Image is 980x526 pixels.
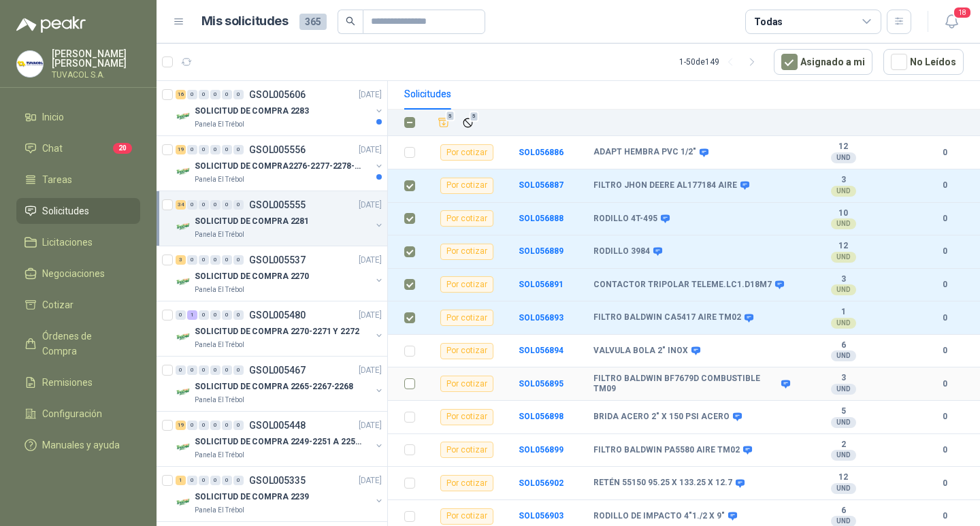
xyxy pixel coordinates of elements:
[42,438,120,453] span: Manuales y ayuda
[299,14,327,30] span: 365
[519,445,563,455] a: SOL056899
[222,421,232,430] div: 0
[796,208,890,219] b: 10
[519,280,563,289] a: SOL056891
[593,445,740,456] b: FILTRO BALDWIN PA5580 AIRE TM02
[831,186,856,197] div: UND
[16,261,140,286] a: Negociaciones
[519,148,563,157] b: SOL056886
[195,450,244,461] p: Panela El Trébol
[593,246,650,257] b: RODILLO 3984
[187,255,197,265] div: 0
[195,229,244,240] p: Panela El Trébol
[176,384,192,400] img: Company Logo
[233,365,244,375] div: 0
[195,174,244,185] p: Panela El Trébol
[346,16,355,26] span: search
[434,113,453,132] button: Añadir
[359,309,382,322] p: [DATE]
[519,346,563,355] b: SOL056894
[926,344,964,357] b: 0
[926,245,964,258] b: 0
[831,152,856,163] div: UND
[42,375,93,390] span: Remisiones
[593,214,657,225] b: RODILLO 4T-495
[16,135,140,161] a: Chat20
[210,90,220,99] div: 0
[593,280,772,291] b: CONTACTOR TRIPOLAR TELEME.LC1.D18M7
[519,180,563,190] b: SOL056887
[593,412,730,423] b: BRIDA ACERO 2" X 150 PSI ACERO
[440,442,493,458] div: Por cotizar
[52,49,140,68] p: [PERSON_NAME] [PERSON_NAME]
[195,105,309,118] p: SOLICITUD DE COMPRA 2283
[440,276,493,293] div: Por cotizar
[42,297,73,312] span: Cotizar
[249,476,306,485] p: GSOL005335
[926,444,964,457] b: 0
[176,108,192,125] img: Company Logo
[199,90,209,99] div: 0
[187,421,197,430] div: 0
[16,369,140,395] a: Remisiones
[199,145,209,154] div: 0
[796,340,890,351] b: 6
[176,197,385,240] a: 34 0 0 0 0 0 GSOL005555[DATE] Company LogoSOLICITUD DE COMPRA 2281Panela El Trébol
[249,90,306,99] p: GSOL005606
[176,252,385,295] a: 3 0 0 0 0 0 GSOL005537[DATE] Company LogoSOLICITUD DE COMPRA 2270Panela El Trébol
[199,365,209,375] div: 0
[187,365,197,375] div: 0
[42,266,105,281] span: Negociaciones
[440,376,493,392] div: Por cotizar
[201,12,289,31] h1: Mis solicitudes
[17,51,43,77] img: Company Logo
[195,435,364,448] p: SOLICITUD DE COMPRA 2249-2251 A 2256-2258 Y 2262
[42,235,93,250] span: Licitaciones
[953,6,972,19] span: 18
[16,292,140,318] a: Cotizar
[796,373,890,384] b: 3
[593,374,778,395] b: FILTRO BALDWIN BF7679D COMBUSTIBLE TM09
[593,147,696,158] b: ADAPT HEMBRA PVC 1/2"
[176,472,385,516] a: 1 0 0 0 0 0 GSOL005335[DATE] Company LogoSOLICITUD DE COMPRA 2239Panela El Trébol
[195,380,353,393] p: SOLICITUD DE COMPRA 2265-2267-2268
[519,246,563,256] b: SOL056889
[796,506,890,516] b: 6
[195,395,244,406] p: Panela El Trébol
[210,145,220,154] div: 0
[926,146,964,159] b: 0
[233,421,244,430] div: 0
[926,410,964,423] b: 0
[831,483,856,494] div: UND
[440,144,493,161] div: Por cotizar
[446,111,455,122] span: 5
[249,200,306,210] p: GSOL005555
[249,310,306,320] p: GSOL005480
[233,90,244,99] div: 0
[249,365,306,375] p: GSOL005467
[470,111,479,122] span: 5
[440,244,493,260] div: Por cotizar
[831,284,856,295] div: UND
[519,478,563,488] a: SOL056902
[176,476,186,485] div: 1
[831,384,856,395] div: UND
[359,364,382,377] p: [DATE]
[52,71,140,79] p: TUVACOL S.A.
[222,145,232,154] div: 0
[199,310,209,320] div: 0
[187,476,197,485] div: 0
[16,229,140,255] a: Licitaciones
[519,214,563,223] b: SOL056888
[176,365,186,375] div: 0
[222,200,232,210] div: 0
[199,421,209,430] div: 0
[440,178,493,194] div: Por cotizar
[176,310,186,320] div: 0
[359,199,382,212] p: [DATE]
[113,143,132,154] span: 20
[519,412,563,421] b: SOL056898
